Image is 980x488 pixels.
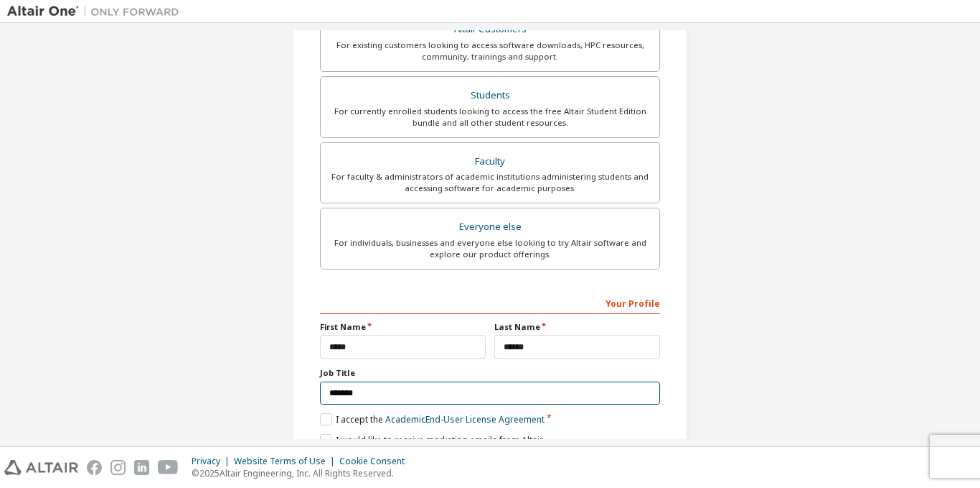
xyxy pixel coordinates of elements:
[339,456,413,467] div: Cookie Consent
[4,460,78,475] img: altair_logo.svg
[320,413,545,425] label: I accept the
[110,460,126,475] img: instagram.svg
[158,460,179,475] img: youtube.svg
[329,86,651,106] div: Students
[234,456,339,467] div: Website Terms of Use
[7,4,187,19] img: Altair One
[494,321,660,333] label: Last Name
[329,171,651,194] div: For faculty & administrators of academic institutions administering students and accessing softwa...
[192,467,413,479] p: © 2025 Altair Engineering, Inc. All Rights Reserved.
[329,237,651,260] div: For individuals, businesses and everyone else looking to try Altair software and explore our prod...
[385,413,545,425] a: Academic End-User License Agreement
[192,456,234,467] div: Privacy
[134,460,149,475] img: linkedin.svg
[87,460,102,475] img: facebook.svg
[329,106,651,129] div: For currently enrolled students looking to access the free Altair Student Edition bundle and all ...
[329,152,651,172] div: Faculty
[320,367,660,379] label: Job Title
[329,40,651,63] div: For existing customers looking to access software downloads, HPC resources, community, trainings ...
[320,321,486,333] label: First Name
[320,291,660,314] div: Your Profile
[320,434,543,446] label: I would like to receive marketing emails from Altair
[329,217,651,237] div: Everyone else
